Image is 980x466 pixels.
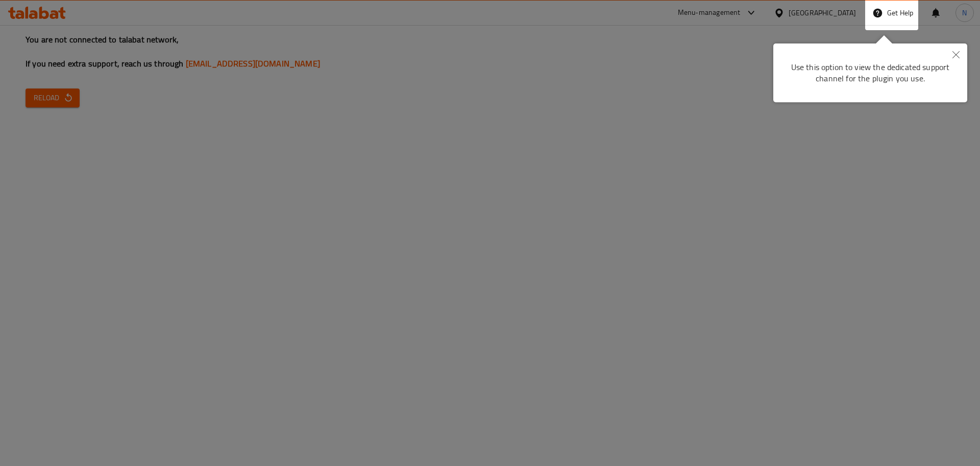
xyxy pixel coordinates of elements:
[945,43,967,67] button: Close
[962,7,967,18] span: N
[34,92,71,104] span: Reload
[678,7,741,19] div: Menu-management
[26,88,80,107] button: Reload
[781,51,960,95] div: Use this option to view the dedicated support channel for the plugin you use.
[789,7,856,18] div: [GEOGRAPHIC_DATA]
[26,34,954,70] h3: You are not connected to talabat network, If you need extra support, reach us through
[186,56,320,71] a: [EMAIL_ADDRESS][DOMAIN_NAME]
